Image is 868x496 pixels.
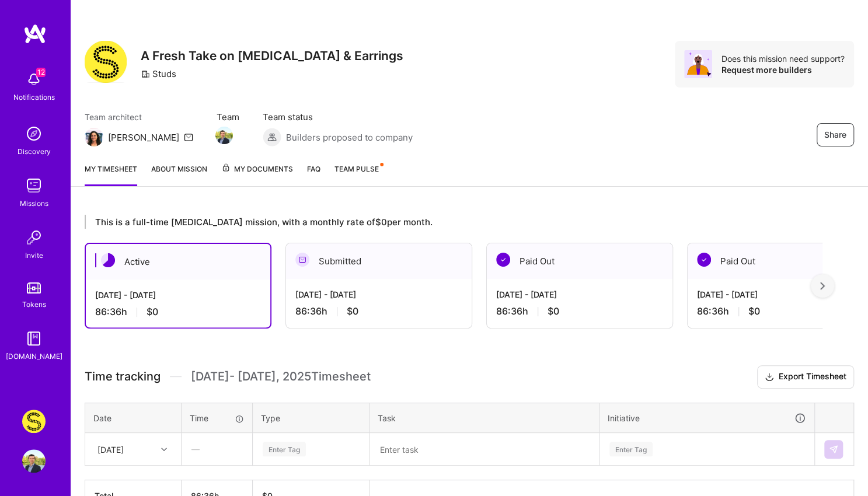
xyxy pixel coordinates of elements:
i: icon Download [765,371,774,383]
img: teamwork [22,174,46,197]
span: Time tracking [85,369,161,384]
div: Discovery [18,145,51,158]
img: guide book [22,327,46,350]
div: Time [190,412,244,424]
img: tokens [27,282,41,294]
img: Invite [22,226,46,249]
div: Submitted [286,243,472,279]
div: Enter Tag [263,440,306,458]
img: Studs: A Fresh Take on Ear Piercing & Earrings [22,410,46,433]
img: Company Logo [85,41,127,83]
img: right [820,282,825,290]
img: Paid Out [496,253,510,267]
i: icon Chevron [161,446,167,452]
a: User Avatar [19,449,48,473]
img: User Avatar [22,449,46,473]
img: Submitted [295,253,309,267]
button: Share [817,123,854,146]
span: Team status [263,111,413,123]
img: bell [22,68,46,91]
div: [DOMAIN_NAME] [6,350,62,362]
i: icon CompanyGray [141,69,150,79]
div: Active [86,244,270,280]
span: Team [217,111,239,123]
div: [DATE] - [DATE] [295,288,462,301]
i: icon Mail [184,132,193,142]
div: 86:36 h [295,305,462,317]
img: Team Member Avatar [215,127,233,144]
h3: A Fresh Take on [MEDICAL_DATA] & Earrings [141,48,403,63]
a: Team Pulse [334,163,382,186]
div: This is a full-time [MEDICAL_DATA] mission, with a monthly rate of $0 per month. [85,215,822,229]
div: 86:36 h [697,305,864,317]
a: My Documents [221,163,293,186]
div: [DATE] - [DATE] [697,288,864,301]
div: Paid Out [487,243,672,279]
a: Studs: A Fresh Take on Ear Piercing & Earrings [19,410,48,433]
span: $0 [548,305,559,317]
img: discovery [22,122,46,145]
div: — [182,434,252,464]
img: Submit [829,445,838,454]
div: Tokens [22,298,46,310]
div: Studs [141,68,176,80]
span: $0 [347,305,358,317]
span: Builders proposed to company [286,131,413,144]
div: Missions [20,197,48,209]
div: [DATE] - [DATE] [95,289,261,301]
span: Team Pulse [334,165,379,173]
th: Type [253,403,369,433]
div: 86:36 h [95,306,261,318]
img: Builders proposed to company [263,128,281,146]
div: Invite [25,249,43,261]
div: 86:36 h [496,305,663,317]
img: Active [101,253,115,267]
span: $0 [748,305,760,317]
div: [PERSON_NAME] [108,131,179,144]
th: Date [85,403,182,433]
span: 12 [36,68,46,77]
div: Initiative [608,411,806,425]
img: logo [23,23,47,44]
span: Share [824,129,846,141]
div: Notifications [13,91,55,103]
div: Enter Tag [609,440,653,458]
div: Does this mission need support? [721,53,845,64]
img: Paid Out [697,253,711,267]
a: About Mission [151,163,207,186]
div: [DATE] [97,443,124,455]
span: $0 [147,306,158,318]
a: My timesheet [85,163,137,186]
a: Team Member Avatar [217,125,232,145]
img: Team Architect [85,128,103,146]
span: Team architect [85,111,193,123]
a: FAQ [307,163,320,186]
img: Avatar [684,50,712,78]
th: Task [369,403,599,433]
div: [DATE] - [DATE] [496,288,663,301]
span: [DATE] - [DATE] , 2025 Timesheet [191,369,371,384]
span: My Documents [221,163,293,176]
div: Request more builders [721,64,845,75]
button: Export Timesheet [757,365,854,389]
